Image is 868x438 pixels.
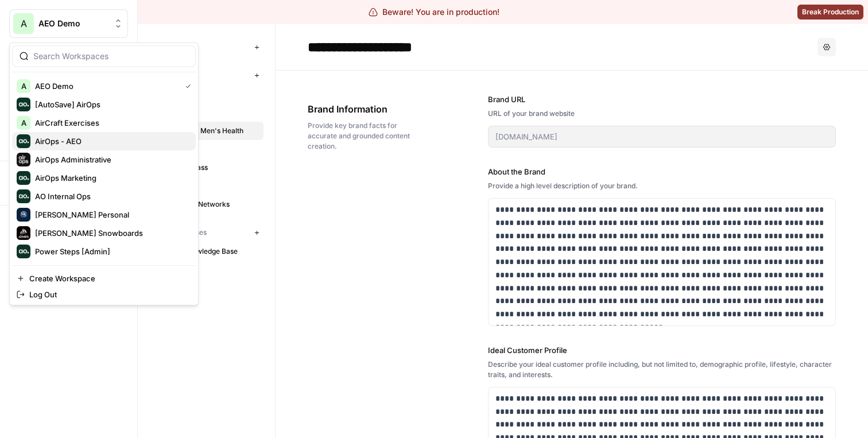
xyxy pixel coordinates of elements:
[17,208,30,222] img: Berna's Personal Logo
[35,135,187,147] span: AirOps - AEO
[167,162,258,173] span: MasterClass
[149,140,263,158] a: KAYAK
[308,121,424,152] span: Provide key brand facts for accurate and grounded content creation.
[35,80,176,92] span: AEO Demo
[308,102,424,116] span: Brand Information
[9,42,199,305] div: Workspace: AEO Demo
[167,144,258,154] span: KAYAK
[35,154,187,165] span: AirOps Administrative
[21,17,27,30] span: A
[35,99,187,110] span: [AutoSave] AirOps
[12,286,196,303] a: Log Out
[149,40,250,54] span: Your Data
[167,89,258,99] span: Carta
[167,199,258,210] span: Palo Alto Networks
[149,242,263,261] a: New Knowledge Base
[149,103,263,122] a: Contra
[167,181,258,191] span: Notion
[29,273,187,284] span: Create Workspace
[35,209,187,220] span: [PERSON_NAME] Personal
[17,171,30,185] img: AirOps Marketing Logo
[33,51,188,62] input: Search Workspaces
[802,7,859,17] span: Break Production
[35,117,187,129] span: AirCraft Exercises
[29,289,187,300] span: Log Out
[17,226,30,240] img: Jones Snowboards Logo
[149,85,263,103] a: Carta
[17,98,30,111] img: [AutoSave] AirOps Logo
[149,158,263,177] a: MasterClass
[488,359,836,380] div: Describe your ideal customer profile including, but not limited to, demographic profile, lifestyl...
[488,108,836,119] div: URL of your brand website
[488,94,836,105] label: Brand URL
[12,270,196,286] a: Create Workspace
[369,6,499,18] div: Beware! You are in production!
[149,195,263,214] a: Palo Alto Networks
[21,80,26,92] span: A
[38,18,108,29] span: AEO Demo
[167,107,258,118] span: Contra
[17,189,30,203] img: AO Internal Ops Logo
[35,191,187,202] span: AO Internal Ops
[35,227,187,239] span: [PERSON_NAME] Snowboards
[488,166,836,177] label: About the Brand
[488,181,836,191] div: Provide a high level description of your brand.
[35,246,187,257] span: Power Steps [Admin]
[488,344,836,356] label: Ideal Customer Profile
[35,172,187,184] span: AirOps Marketing
[167,126,258,136] span: Gameday Men's Health
[17,134,30,148] img: AirOps - AEO Logo
[17,153,30,166] img: AirOps Administrative Logo
[21,117,26,129] span: A
[495,131,828,142] input: www.sundaysoccer.com
[167,246,258,257] span: New Knowledge Base
[797,5,863,20] button: Break Production
[9,9,128,38] button: Workspace: AEO Demo
[17,245,30,258] img: Power Steps [Admin] Logo
[149,177,263,195] a: Notion
[149,122,263,140] a: Gameday Men's Health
